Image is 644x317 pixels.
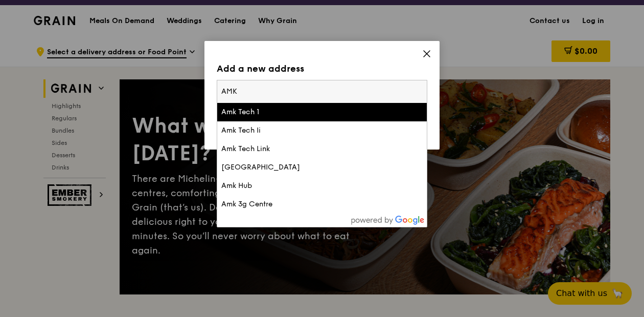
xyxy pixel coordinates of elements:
div: [GEOGRAPHIC_DATA] [221,162,373,173]
div: Amk Tech 1 [221,107,373,117]
div: Amk Tech Link [221,144,373,154]
div: Add a new address [217,61,427,76]
div: Amk Tech Ii [221,125,373,136]
img: powered-by-google.60e8a832.png [351,216,425,225]
div: Amk 3g Centre [221,199,373,209]
div: Amk Hub [221,181,373,191]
